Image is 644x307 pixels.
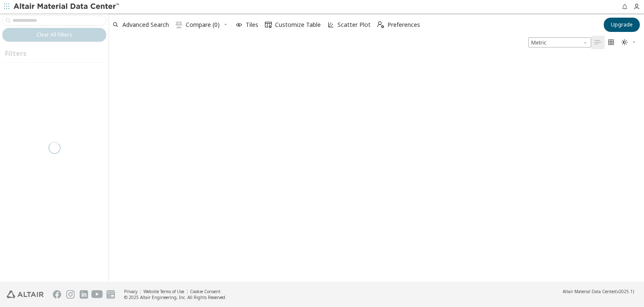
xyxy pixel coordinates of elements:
[611,21,633,28] span: Upgrade
[124,289,138,294] a: Privacy
[604,18,640,32] button: Upgrade
[605,36,618,49] button: Tile View
[608,39,615,46] i: 
[377,21,384,28] i: 
[338,22,371,28] span: Scatter Plot
[7,291,44,298] img: Altair Engineering
[621,39,628,46] i: 
[265,21,272,28] i: 
[246,22,258,28] span: Tiles
[591,36,605,49] button: Table View
[595,39,601,46] i: 
[122,22,169,28] span: Advanced Search
[13,3,120,11] img: Altair Material Data Center
[143,289,184,294] a: Website Terms of Use
[563,289,634,294] div: (v2025.1)
[528,37,591,47] span: Metric
[528,37,591,47] div: Unit System
[275,22,321,28] span: Customize Table
[618,36,640,49] button: Theme
[176,21,182,28] i: 
[190,289,221,294] a: Cookie Consent
[124,294,226,300] div: © 2025 Altair Engineering, Inc. All Rights Reserved.
[186,22,220,28] span: Compare (0)
[387,22,420,28] span: Preferences
[563,289,615,294] span: Altair Material Data Center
